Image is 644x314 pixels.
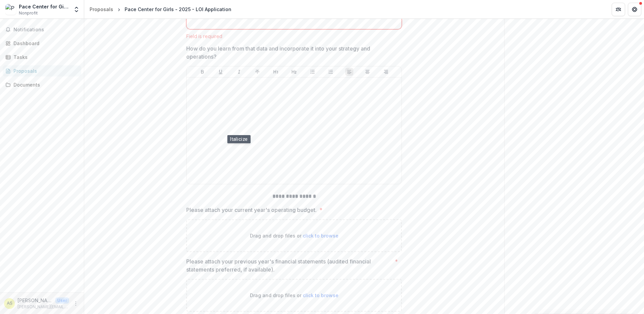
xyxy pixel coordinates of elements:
button: Underline [217,68,225,76]
button: Strike [253,68,261,76]
button: Get Help [628,3,641,16]
div: Pace Center for Girls [19,3,69,10]
p: [PERSON_NAME][EMAIL_ADDRESS][PERSON_NAME][DOMAIN_NAME] [18,304,69,310]
span: Notifications [13,27,78,33]
nav: breadcrumb [87,4,234,14]
button: More [72,300,80,308]
button: Heading 2 [290,68,298,76]
p: Please attach your current year's operating budget. [186,206,317,214]
a: Proposals [3,65,81,76]
p: How do you learn from that data and incorporate it into your strategy and operations? [186,44,398,61]
div: Documents [13,81,76,88]
span: click to browse [303,292,339,298]
p: User [55,297,69,304]
div: Pace Center for Girls - 2025 - LOI Application [125,6,231,13]
button: Bold [198,68,206,76]
div: Field is required [186,33,402,39]
button: Ordered List [327,68,335,76]
a: Documents [3,79,81,90]
div: Dashboard [13,40,76,47]
button: Heading 1 [272,68,280,76]
p: Drag and drop files or [250,232,339,239]
div: Proposals [13,67,76,74]
button: Align Center [363,68,372,76]
a: Dashboard [3,38,81,49]
img: Pace Center for Girls [5,4,16,15]
button: Align Right [382,68,390,76]
span: Nonprofit [19,10,38,16]
div: Tasks [13,54,76,61]
button: Partners [612,3,625,16]
button: Notifications [3,24,81,35]
button: Italicize [235,68,243,76]
p: [PERSON_NAME] [18,297,53,304]
button: Align Left [345,68,353,76]
a: Tasks [3,52,81,63]
a: Proposals [87,4,116,14]
div: Allissa Sandefur [7,301,12,306]
span: click to browse [303,233,339,239]
p: Drag and drop files or [250,292,339,299]
button: Open entity switcher [72,3,81,16]
button: Bullet List [309,68,317,76]
p: Please attach your previous year's financial statements (audited financial statements preferred, ... [186,257,392,274]
div: Proposals [90,6,113,13]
